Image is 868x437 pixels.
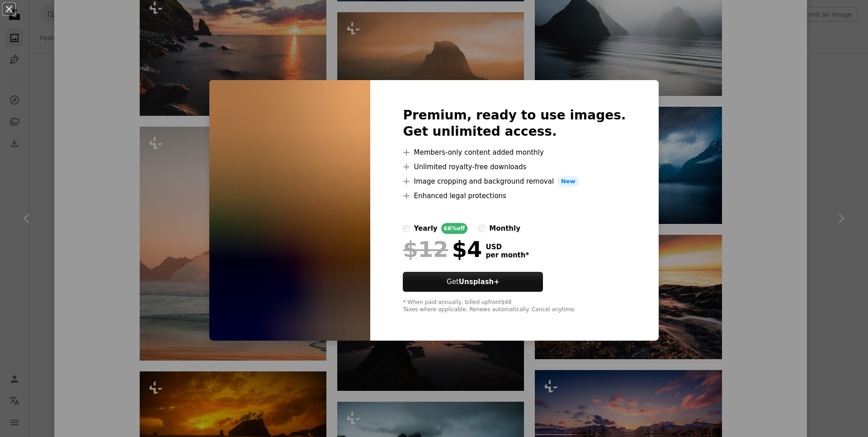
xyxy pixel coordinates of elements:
[459,278,500,286] strong: Unsplash+
[486,251,529,259] span: per month *
[441,223,468,234] div: 66% off
[414,223,437,234] div: yearly
[209,80,370,341] img: premium_photo-1720904583948-ab6ccb8bc78f
[403,161,626,172] li: Unlimited royalty-free downloads
[403,237,448,261] span: $12
[403,237,482,261] div: $4
[403,299,626,313] div: * When paid annually, billed upfront $48 Taxes where applicable. Renews automatically. Cancel any...
[557,176,579,187] span: New
[403,272,543,292] button: GetUnsplash+
[478,225,486,232] input: monthly
[403,176,626,187] li: Image cropping and background removal
[403,107,626,140] h2: Premium, ready to use images. Get unlimited access.
[403,147,626,158] li: Members-only content added monthly
[489,223,520,234] div: monthly
[486,243,529,251] span: USD
[403,225,410,232] input: yearly66%off
[403,190,626,201] li: Enhanced legal protections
